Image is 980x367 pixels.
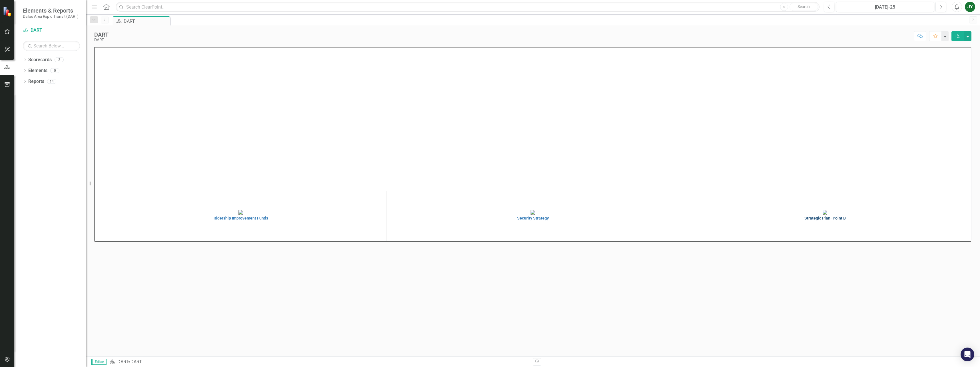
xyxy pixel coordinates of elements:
img: mceclip4%20v3.png [823,210,827,215]
a: DART [117,359,128,364]
div: DART [130,359,142,364]
img: ClearPoint Strategy [3,7,13,17]
div: [DATE]-25 [838,4,932,11]
a: Security Strategy [388,210,677,220]
input: Search ClearPoint... [116,2,820,12]
a: Scorecards [28,57,52,63]
h4: Ridership Improvement Funds [96,216,385,220]
span: Search [798,4,810,9]
input: Search Below... [23,41,80,51]
span: Elements & Reports [23,7,79,14]
div: DART [124,18,168,25]
img: mceclip2%20v4.png [531,210,535,215]
a: Reports [28,78,44,85]
div: 0 [50,68,59,73]
div: DART [94,31,109,38]
div: » [109,359,529,365]
span: Editor [91,359,107,365]
img: mceclip1%20v4.png [238,210,243,215]
a: DART [23,27,80,34]
a: Ridership Improvement Funds [96,210,385,220]
div: 14 [47,79,56,84]
button: [DATE]-25 [836,2,934,12]
h4: Strategic Plan- Point B [680,216,969,220]
a: Elements [28,67,47,74]
small: Dallas Area Rapid Transit (DART) [23,14,79,19]
div: 2 [55,57,64,62]
div: DART [94,38,109,42]
div: Open Intercom Messenger [961,348,974,361]
h4: Security Strategy [388,216,677,220]
button: Search [790,3,818,11]
a: Strategic Plan- Point B [680,210,969,220]
button: JY [965,2,975,12]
